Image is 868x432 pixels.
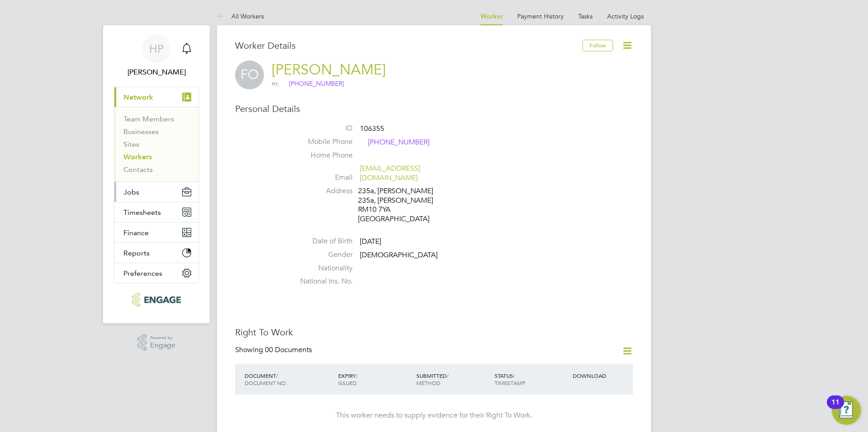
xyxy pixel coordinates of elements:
img: logo.svg [281,80,288,88]
span: Preferences [123,269,162,278]
button: Reports [114,243,198,263]
span: / [447,372,448,379]
div: Network [114,107,198,181]
span: 00 Documents [265,345,312,354]
a: Businesses [123,127,159,136]
label: Address [289,186,353,196]
span: / [513,372,515,379]
a: Activity Logs [607,12,644,20]
a: [PERSON_NAME] [272,61,386,79]
a: Team Members [123,115,174,123]
div: 235a, [PERSON_NAME] 235a, [PERSON_NAME] RM10 7YA [GEOGRAPHIC_DATA] [358,186,444,224]
span: [DEMOGRAPHIC_DATA] [360,251,438,260]
button: Network [114,87,198,107]
span: Jobs [123,188,139,196]
a: Worker [481,13,503,20]
button: Follow [582,40,613,51]
div: 11 [831,402,840,414]
label: Email [289,173,353,182]
div: STATUS [492,367,571,391]
button: Preferences [114,263,198,283]
div: DOCUMENT [242,367,336,391]
span: FO [235,60,264,89]
span: m: [272,79,279,88]
span: DOCUMENT NO. [245,379,287,386]
a: HP[PERSON_NAME] [114,34,199,78]
div: EXPIRY [336,367,414,391]
span: Hannah Pearce [114,67,199,78]
span: Engage [150,342,175,349]
button: Jobs [114,182,198,202]
span: [PHONE_NUMBER] [360,138,429,148]
label: Gender [289,250,353,260]
span: Reports [123,249,150,257]
span: / [276,372,278,379]
span: / [356,372,358,379]
span: TIMESTAMP [495,379,525,386]
h3: Right To Work [235,326,633,338]
h3: Worker Details [235,40,582,51]
span: [DATE] [360,237,381,246]
a: [EMAIL_ADDRESS][DOMAIN_NAME] [360,164,420,182]
label: Mobile Phone [289,137,353,147]
img: xede-logo-retina.png [132,293,180,307]
span: Finance [123,228,149,237]
label: ID [289,124,353,133]
a: All Workers [217,12,264,20]
span: METHOD [416,379,440,386]
img: logo.svg [360,138,367,148]
label: Date of Birth [289,237,353,246]
label: Nationality [289,264,353,273]
span: HP [149,43,164,55]
div: This worker needs to supply evidence for their Right To Work. [244,411,624,420]
button: Finance [114,223,198,242]
a: Workers [123,153,152,161]
div: Showing [235,345,314,355]
div: SUBMITTED [414,367,492,391]
span: [PHONE_NUMBER] [281,79,344,88]
a: Payment History [517,12,564,20]
a: Contacts [123,165,153,174]
span: Timesheets [123,208,161,217]
a: Tasks [578,12,593,20]
a: Sites [123,140,139,149]
button: Timesheets [114,202,198,222]
div: DOWNLOAD [571,367,633,384]
label: National Ins. No. [289,277,353,286]
button: Open Resource Center, 11 new notifications [832,396,861,425]
span: ISSUED [338,379,357,386]
span: Network [123,93,153,102]
nav: Main navigation [103,25,210,323]
a: Go to home page [114,293,199,307]
span: 106355 [360,124,384,133]
label: Home Phone [289,151,353,160]
h3: Personal Details [235,103,633,115]
a: Powered byEngage [137,334,176,351]
span: Powered by [150,334,175,342]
